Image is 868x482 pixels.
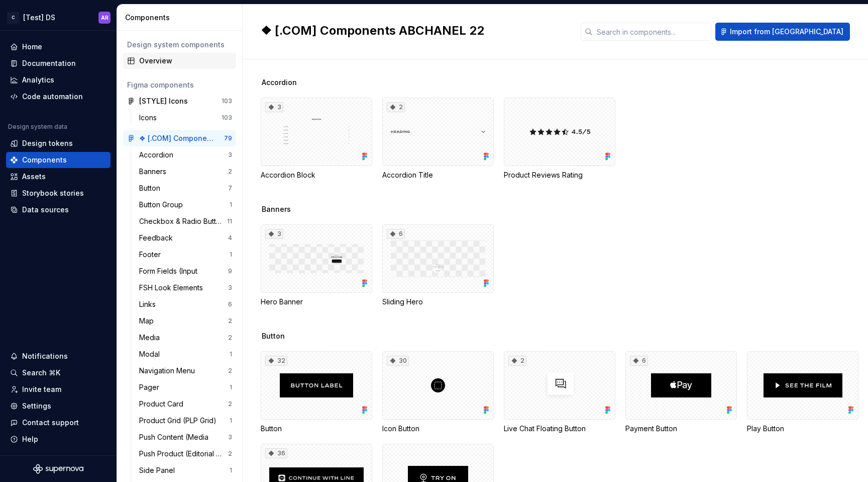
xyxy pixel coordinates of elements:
div: 1 [230,417,232,425]
div: Sliding Hero [382,297,494,307]
div: Accordion Title [382,170,494,180]
div: 11 [227,217,232,225]
div: [STYLE] Icons [139,96,188,106]
div: 3Hero Banner [261,224,372,307]
a: Pager1 [135,379,236,395]
div: Contact support [22,418,79,428]
div: 2 [228,334,232,342]
div: 1 [230,466,232,474]
button: Contact support [6,415,111,431]
a: Accordion3 [135,147,236,163]
div: Links [139,299,160,309]
div: Assets [22,172,46,182]
div: Product Reviews Rating [504,98,615,180]
a: Components [6,152,111,168]
div: 2 [228,168,232,176]
span: Button [262,331,285,341]
input: Search in components... [593,23,711,41]
a: Home [6,39,111,55]
div: Invite team [22,384,61,394]
div: Product Grid (PLP Grid) [139,416,221,426]
div: 32Button [261,351,372,434]
div: Help [22,434,38,444]
div: 1 [230,201,232,209]
div: 3 [265,229,283,239]
div: Play Button [747,424,858,434]
div: 6 [228,300,232,308]
div: 2 [508,356,526,366]
div: Accordion Block [261,170,372,180]
div: C [7,12,19,24]
a: Navigation Menu2 [135,363,236,379]
div: Button [261,424,372,434]
a: Push Content (Media3 [135,429,236,445]
div: Overview [139,56,232,66]
div: 6Sliding Hero [382,224,494,307]
div: Live Chat Floating Button [504,424,615,434]
a: Assets [6,169,111,185]
div: Design system components [127,40,232,50]
div: Media [139,333,164,343]
div: Documentation [22,58,76,68]
div: Push Product (Editorial Product [139,449,228,459]
div: Banners [139,167,170,177]
div: Settings [22,401,51,411]
div: 3 [228,433,232,441]
div: Footer [139,250,165,260]
div: 2 [228,400,232,408]
div: Storybook stories [22,188,84,198]
a: Icons103 [135,110,236,126]
a: Feedback4 [135,230,236,246]
button: C[Test] DSAR [2,7,115,28]
span: Accordion [262,77,297,88]
a: Overview [123,53,236,69]
div: Product Reviews Rating [504,170,615,180]
div: AR [101,14,108,22]
a: Settings [6,398,111,414]
div: Button Group [139,200,187,210]
div: Code automation [22,92,83,102]
a: Checkbox & Radio Button11 [135,213,236,229]
a: Design tokens [6,135,111,151]
a: Footer1 [135,247,236,263]
a: Documentation [6,55,111,71]
div: Play Button [747,351,858,434]
div: Notifications [22,351,68,361]
div: Product Card [139,399,187,409]
a: Links6 [135,296,236,312]
div: 6Payment Button [625,351,737,434]
div: 30Icon Button [382,351,494,434]
div: 2 [387,102,405,112]
svg: Supernova Logo [33,464,83,474]
div: Side Panel [139,465,179,475]
div: Form Fields (Input [139,266,201,276]
div: Home [22,42,42,52]
div: 3 [228,151,232,159]
a: FSH Look Elements3 [135,280,236,296]
div: Icon Button [382,424,494,434]
div: Search ⌘K [22,368,60,378]
a: Code automation [6,89,111,105]
div: 3Accordion Block [261,98,372,180]
a: Button7 [135,180,236,196]
div: 30 [387,356,409,366]
span: Banners [262,204,291,214]
div: Components [22,155,67,165]
h2: ❖ [.COM] Components ABCHANEL 22 [261,23,569,39]
div: 9 [228,267,232,275]
a: Product Card2 [135,396,236,412]
div: 103 [222,97,232,105]
div: Analytics [22,75,54,85]
div: 7 [228,184,232,192]
div: Components [125,13,238,23]
div: Map [139,316,158,326]
div: Checkbox & Radio Button [139,216,227,226]
div: 3 [265,102,283,112]
div: Accordion [139,150,177,160]
div: [Test] DS [23,13,55,23]
div: Pager [139,382,163,392]
div: Push Content (Media [139,432,212,442]
a: Button Group1 [135,197,236,213]
a: Form Fields (Input9 [135,263,236,279]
